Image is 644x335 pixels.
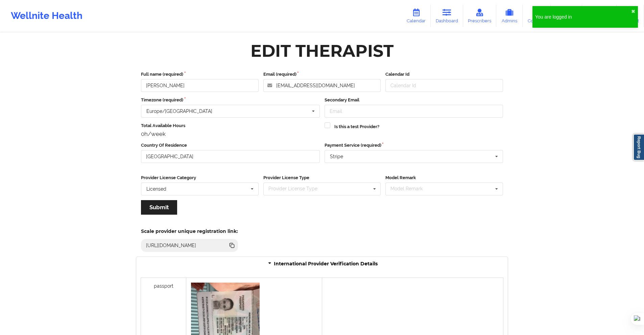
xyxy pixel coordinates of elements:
[402,5,431,27] a: Calendar
[431,5,463,27] a: Dashboard
[146,187,166,191] div: Licensed
[141,97,320,103] label: Timezone (required)
[136,257,508,271] div: International Provider Verification Details
[141,142,320,149] label: Country Of Residence
[263,71,381,78] label: Email (required)
[463,5,497,27] a: Prescribers
[523,5,551,27] a: Coaches
[325,105,503,118] input: Email
[325,97,503,103] label: Secondary Email
[141,174,259,181] label: Provider License Category
[631,9,635,14] button: close
[141,122,320,129] label: Total Available Hours
[389,185,432,193] div: Model Remark
[141,130,320,137] div: 0h/week
[385,79,503,92] input: Calendar Id
[146,109,212,114] div: Europe/[GEOGRAPHIC_DATA]
[496,5,523,27] a: Admins
[267,185,327,193] div: Provider License Type
[325,142,503,149] label: Payment Service (required)
[141,71,259,78] label: Full name (required)
[141,200,177,215] button: Submit
[633,134,644,161] a: Report Bug
[141,228,238,234] h5: Scale provider unique registration link:
[385,71,503,78] label: Calendar Id
[334,123,379,130] label: Is this a test Provider?
[535,14,631,20] div: You are logged in
[263,174,381,181] label: Provider License Type
[141,79,259,92] input: Full name
[263,79,381,92] input: Email address
[143,242,199,249] div: [URL][DOMAIN_NAME]
[385,174,503,181] label: Model Remark
[330,154,343,159] div: Stripe
[251,40,393,62] div: Edit Therapist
